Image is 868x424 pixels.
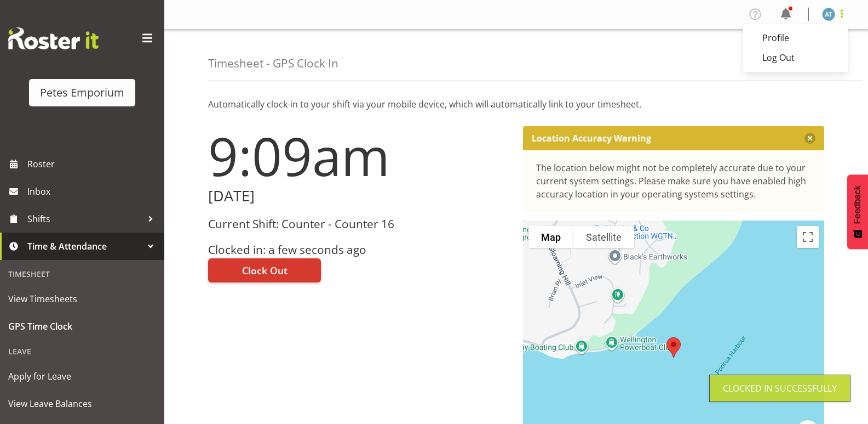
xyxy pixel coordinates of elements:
[8,318,156,335] span: GPS Time Clock
[3,263,162,285] div: Timesheet
[3,390,162,417] a: View Leave Balances
[242,263,288,278] span: Clock Out
[3,363,162,390] a: Apply for Leave
[8,395,156,412] span: View Leave Balances
[532,133,651,144] p: Location Accuracy Warning
[3,340,162,363] div: Leave
[208,57,338,70] h4: Timesheet - GPS Clock In
[208,218,510,230] h3: Current Shift: Counter - Counter 16
[27,211,142,227] span: Shifts
[8,291,156,307] span: View Timesheets
[536,161,812,201] div: The location below might not be completely accurate due to your current system settings. Please m...
[723,382,837,395] div: Clocked in Successfully
[8,368,156,385] span: Apply for Leave
[208,98,824,111] p: Automatically clock-in to your shift via your mobile device, which will automatically link to you...
[8,27,99,49] img: Rosterit website logo
[208,244,510,256] h3: Clocked in: a few seconds ago
[743,28,848,48] a: Profile
[208,126,510,185] h1: 9:09am
[573,226,634,248] button: Show satellite imagery
[853,185,863,224] span: Feedback
[27,156,159,172] span: Roster
[804,133,815,144] button: Close message
[208,258,321,282] button: Clock Out
[3,285,162,313] a: View Timesheets
[797,226,819,248] button: Toggle fullscreen view
[847,174,868,249] button: Feedback - Show survey
[27,238,142,255] span: Time & Attendance
[822,8,835,21] img: alex-micheal-taniwha5364.jpg
[40,84,124,101] div: Petes Emporium
[743,48,848,67] a: Log Out
[3,313,162,340] a: GPS Time Clock
[208,188,510,205] h2: [DATE]
[528,226,573,248] button: Show street map
[27,183,159,200] span: Inbox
